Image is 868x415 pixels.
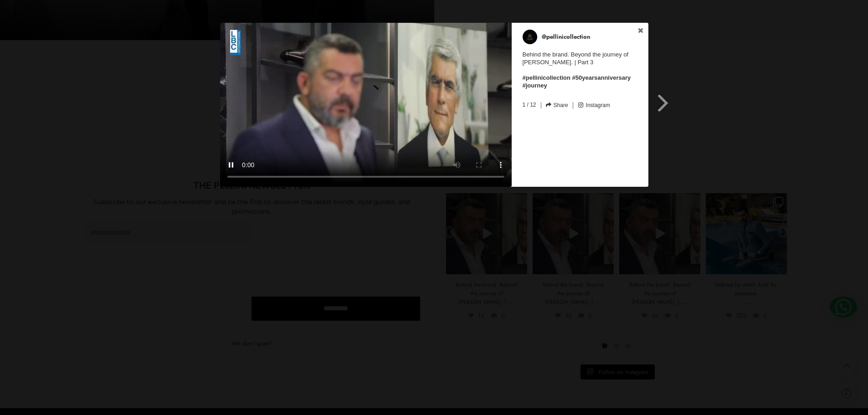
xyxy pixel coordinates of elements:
[523,74,570,81] a: #pellinicollection
[542,30,590,44] p: @pellinicollection
[523,46,632,89] span: Behind the brand. Beyond the journey of [PERSON_NAME]. | Part 3
[546,102,568,108] a: Share
[523,30,632,44] a: @pellinicollection
[523,100,536,108] span: 1 / 12
[572,74,631,81] a: #50yearsanniversary
[523,30,537,44] img: pellinicollection.webp
[578,102,610,109] a: Instagram
[523,82,547,89] a: #journey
